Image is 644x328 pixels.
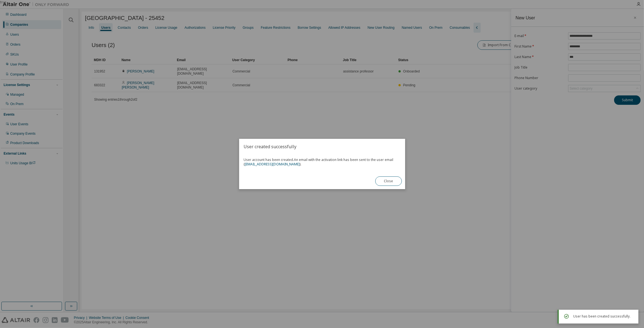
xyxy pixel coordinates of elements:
span: User account has been created. [244,158,401,166]
a: [EMAIL_ADDRESS][DOMAIN_NAME] [245,162,300,166]
div: User has been created successfully. [573,313,634,320]
h2: User created successfully [239,139,405,154]
span: An email with the activation link has been sent to the user email ( ). [244,157,393,166]
button: Close [375,176,402,186]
